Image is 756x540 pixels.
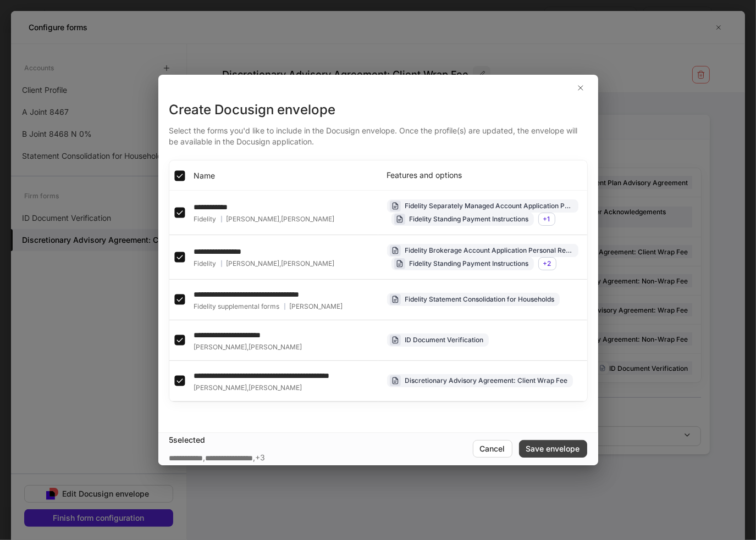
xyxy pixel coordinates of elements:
[194,302,343,311] div: Fidelity supplemental forms
[290,302,343,311] span: [PERSON_NAME]
[169,452,266,464] div: , ,
[405,375,568,386] div: Discretionary Advisory Agreement: Client Wrap Fee
[227,259,335,268] div: ,
[194,170,216,181] span: Name
[194,215,335,224] div: Fidelity
[519,440,587,458] button: Save envelope
[378,160,587,190] th: Features and options
[194,383,247,392] span: [PERSON_NAME]
[473,440,512,458] button: Cancel
[227,259,280,268] span: [PERSON_NAME]
[227,215,280,224] span: [PERSON_NAME]
[194,383,302,392] div: ,
[526,443,580,454] div: Save envelope
[405,201,573,211] div: Fidelity Separately Managed Account Application Personal Registrations -- Joint
[410,258,529,269] div: Fidelity Standing Payment Instructions
[169,435,473,446] div: 5 selected
[543,215,550,223] span: + 1
[194,343,302,352] div: ,
[227,215,335,224] div: ,
[256,452,266,464] span: +3
[405,294,555,304] div: Fidelity Statement Consolidation for Households
[282,215,335,224] span: [PERSON_NAME]
[194,343,247,352] span: [PERSON_NAME]
[169,101,587,119] div: Create Docusign envelope
[249,343,302,352] span: [PERSON_NAME]
[480,443,505,454] div: Cancel
[405,245,573,255] div: Fidelity Brokerage Account Application Personal Registrations -- Joint
[194,259,335,268] div: Fidelity
[405,335,484,345] div: ID Document Verification
[410,214,529,224] div: Fidelity Standing Payment Instructions
[543,259,551,268] span: + 2
[169,119,587,147] div: Select the forms you'd like to include in the Docusign envelope. Once the profile(s) are updated,...
[282,259,335,268] span: [PERSON_NAME]
[249,383,302,392] span: [PERSON_NAME]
